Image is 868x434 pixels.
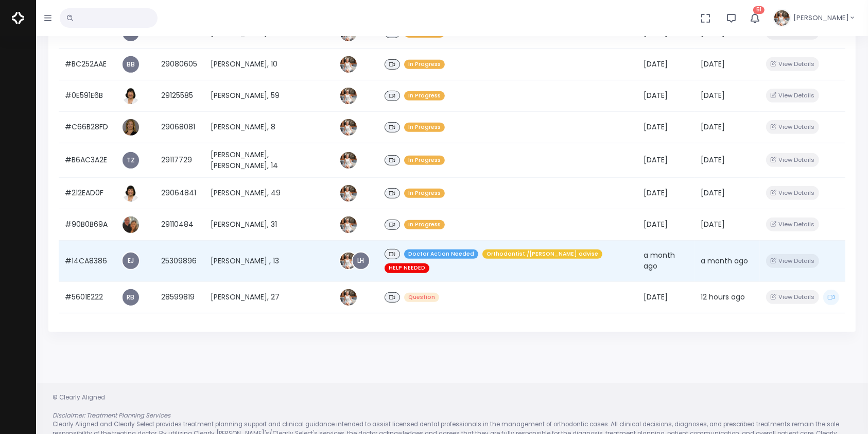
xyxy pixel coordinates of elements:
[644,59,668,69] span: [DATE]
[766,153,819,167] button: View Details
[59,281,115,313] td: #5601E222
[773,9,791,27] img: Header Avatar
[701,219,725,229] span: [DATE]
[644,155,668,165] span: [DATE]
[404,91,445,101] span: In Progress
[155,80,204,111] td: 29125585
[644,219,668,229] span: [DATE]
[59,143,115,177] td: #B6AC3A2E
[204,209,333,240] td: [PERSON_NAME], 31
[701,122,725,132] span: [DATE]
[59,209,115,240] td: #90B0B69A
[204,143,333,177] td: [PERSON_NAME], [PERSON_NAME], 14
[766,57,819,71] button: View Details
[123,289,139,306] a: RB
[53,411,170,420] em: Disclaimer: Treatment Planning Services
[766,290,819,304] button: View Details
[766,186,819,200] button: View Details
[482,249,602,259] span: Orthodontist /[PERSON_NAME] advise
[123,253,139,269] a: EJ
[155,240,204,281] td: 25309896
[766,120,819,134] button: View Details
[204,281,333,313] td: [PERSON_NAME], 27
[701,292,745,302] span: 12 hours ago
[204,80,333,111] td: [PERSON_NAME], 59
[701,59,725,69] span: [DATE]
[404,249,478,259] span: Doctor Action Needed
[701,155,725,165] span: [DATE]
[766,218,819,231] button: View Details
[644,90,668,101] span: [DATE]
[644,122,668,132] span: [DATE]
[59,240,115,281] td: #14CA8386
[644,250,675,271] span: a month ago
[204,240,333,281] td: [PERSON_NAME] , 13
[766,89,819,103] button: View Details
[644,292,668,302] span: [DATE]
[59,111,115,143] td: #C66B28FD
[404,189,445,198] span: In Progress
[155,209,204,240] td: 29110484
[404,293,439,303] span: Question
[353,253,369,269] a: LH
[793,13,849,23] span: [PERSON_NAME]
[404,220,445,230] span: In Progress
[155,111,204,143] td: 29068081
[404,123,445,132] span: In Progress
[701,90,725,101] span: [DATE]
[404,156,445,165] span: In Progress
[12,7,24,29] img: Logo Horizontal
[766,254,819,268] button: View Details
[155,177,204,209] td: 29064841
[59,177,115,209] td: #212EAD0F
[204,48,333,80] td: [PERSON_NAME], 10
[385,263,429,273] span: HELP NEEDED
[404,60,445,70] span: In Progress
[701,256,748,266] span: a month ago
[123,56,139,73] a: BB
[155,143,204,177] td: 29117729
[753,6,765,14] span: 51
[155,281,204,313] td: 28599819
[59,80,115,111] td: #0E591E6B
[59,48,115,80] td: #BC252AAE
[155,48,204,80] td: 29080605
[644,188,668,198] span: [DATE]
[701,188,725,198] span: [DATE]
[204,177,333,209] td: [PERSON_NAME], 49
[204,111,333,143] td: [PERSON_NAME], 8
[123,152,139,169] a: TZ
